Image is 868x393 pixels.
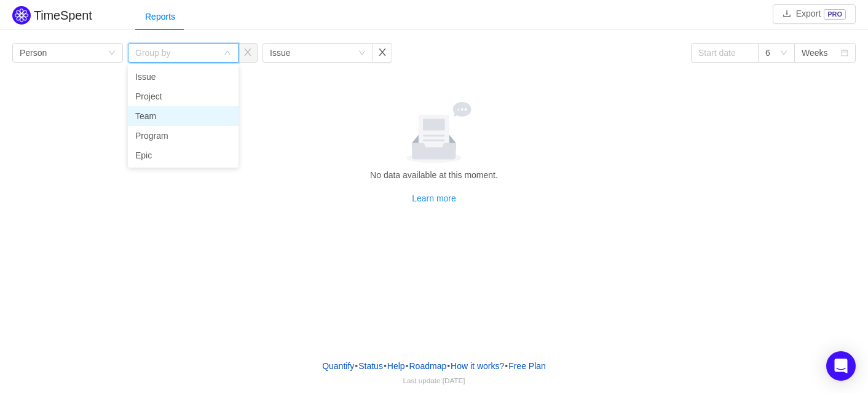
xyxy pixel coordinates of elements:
div: Issue [270,44,290,62]
i: icon: down [358,49,366,58]
div: Weeks [802,44,828,62]
a: Status [358,357,384,375]
div: Open Intercom Messenger [826,351,856,381]
li: Team [128,106,239,126]
a: Quantify [322,357,355,375]
span: • [384,361,387,371]
button: Free Plan [508,357,546,375]
div: Reports [135,3,185,31]
a: Roadmap [409,357,448,375]
span: No data available at this moment. [370,170,498,180]
img: Quantify logo [12,6,31,25]
button: How it works? [450,357,505,375]
span: • [406,361,409,371]
span: • [355,361,358,371]
span: • [505,361,508,371]
li: Issue [128,67,239,87]
a: Learn more [412,193,456,203]
button: icon: close [373,43,392,63]
i: icon: down [108,49,116,58]
div: 6 [765,44,770,62]
li: Epic [128,146,239,165]
input: Start date [691,43,759,63]
div: Person [20,44,47,62]
a: Help [387,357,406,375]
i: icon: calendar [841,49,848,58]
i: icon: down [780,49,787,58]
span: • [447,361,450,371]
span: [DATE] [443,376,465,384]
button: icon: close [238,43,258,63]
h2: TimeSpent [34,9,92,22]
div: Group by [135,47,218,59]
li: Program [128,126,239,146]
li: Project [128,87,239,106]
span: Last update: [403,376,465,384]
button: icon: downloadExportPRO [773,4,856,24]
i: icon: down [224,49,231,58]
